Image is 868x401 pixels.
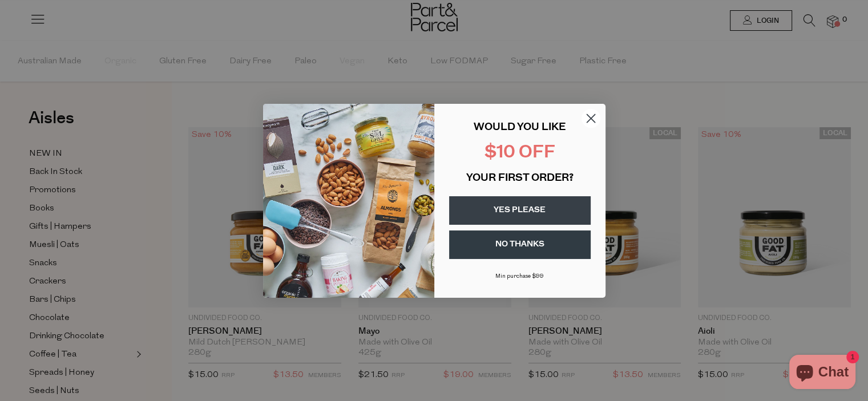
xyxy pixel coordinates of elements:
[263,104,434,298] img: 43fba0fb-7538-40bc-babb-ffb1a4d097bc.jpeg
[449,196,591,225] button: YES PLEASE
[581,108,601,128] button: Close dialog
[449,230,591,259] button: NO THANKS
[786,355,859,392] inbox-online-store-chat: Shopify online store chat
[495,273,544,280] span: Min purchase $99
[485,144,555,162] span: $10 OFF
[466,173,574,184] span: YOUR FIRST ORDER?
[474,123,566,133] span: WOULD YOU LIKE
